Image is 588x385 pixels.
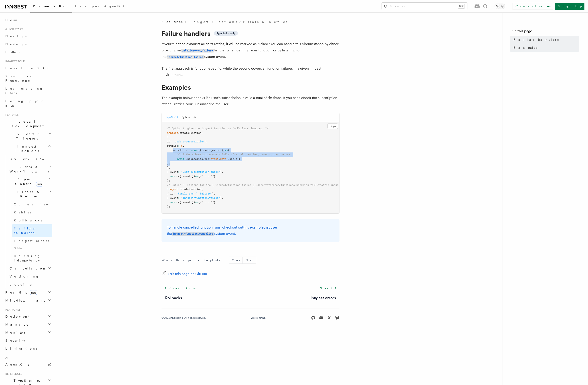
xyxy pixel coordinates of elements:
span: Deployment [4,314,29,319]
a: Failure handlers [512,36,579,44]
span: , [211,149,212,152]
span: onFailure [173,149,187,152]
a: Sign Up [555,3,584,10]
button: Search...⌘K [382,3,467,10]
span: Python [5,50,22,54]
a: Rollbacks [165,295,182,301]
a: onFailure/on_failure [181,48,214,52]
span: . [218,157,220,160]
button: Middleware [4,296,52,304]
button: Deployment [4,312,52,320]
div: © 2025 Inngest Inc. All rights reserved. [162,316,206,320]
span: => [195,175,198,178]
span: 5 [181,144,183,147]
span: Setting up your app [5,99,44,107]
span: Events & Triggers [4,132,48,141]
span: async [170,201,178,204]
span: { [228,149,229,152]
span: : [178,144,180,147]
a: Your first Functions [4,72,52,85]
span: { [198,201,200,204]
div: Errors & Retries [8,200,52,264]
span: ( [201,131,203,134]
span: Failure handlers [513,37,559,42]
button: Manage [4,320,52,328]
span: .createFunction [178,188,201,191]
span: ); [167,205,170,208]
span: Logging [10,283,33,286]
button: Events & Triggers [4,130,52,142]
button: Yes [229,257,242,263]
a: this example [243,225,264,229]
span: Retries [14,211,31,214]
span: { [198,175,200,178]
h1: Failure handlers [162,29,339,37]
span: Inngest tour [4,60,25,63]
span: .createFunction [178,131,201,134]
span: , [222,170,223,173]
span: , [183,144,184,147]
a: Install the SDK [4,64,52,72]
span: "update-subscription" [173,140,206,143]
span: : [178,170,180,173]
span: Examples [513,45,537,50]
span: Features [162,20,182,24]
span: ); [167,179,170,182]
span: ({ event [198,149,211,152]
a: Security [4,336,52,344]
span: Overview [14,203,60,206]
span: Leveraging Steps [5,87,43,95]
p: Was this page helpful? [162,258,224,262]
button: Inngest Functions [4,142,52,155]
a: Examples [512,44,579,52]
a: Handling idempotency [12,252,52,264]
span: , [206,140,208,143]
span: ({ event }) [178,175,195,178]
span: Your first Functions [5,74,32,82]
span: Realtime [4,290,37,295]
span: , [215,201,217,204]
button: Copy [327,123,338,129]
span: Monitor [4,330,26,335]
a: Next [317,284,339,292]
span: Examples [75,4,99,8]
span: , [169,166,170,169]
span: , [222,196,223,199]
a: Errors & Retries [243,20,287,24]
a: Previous [162,284,198,292]
span: AI [4,356,8,360]
span: Manage [4,322,29,327]
span: new [36,182,43,186]
a: Next.js [4,32,52,40]
span: Inngest errors [14,239,49,243]
span: inngest [167,188,178,191]
span: Node.js [5,42,26,46]
span: ( [209,157,211,160]
span: await [176,157,184,160]
a: Inngest errors [311,295,336,301]
p: The first approach is function-specific, while the second covers all function failures in a given... [162,65,339,78]
span: } [167,162,169,165]
span: new [30,290,37,295]
button: Errors & Retries [8,188,52,200]
a: We're hiring! [251,316,266,320]
span: { id [167,192,173,195]
span: { event [167,170,178,173]
a: Logging [8,280,52,288]
span: data [220,157,226,160]
span: { event [167,196,178,199]
span: async [170,175,178,178]
span: } [220,170,222,173]
span: // if the subscription check fails after all retries, unsubscribe the user [176,153,292,156]
span: Home [5,18,18,22]
a: Examples [72,1,101,12]
a: Edit this page on GitHub [162,271,207,277]
a: Setting up your app [4,97,52,109]
p: If your function exhausts all of its retries, it will be marked as "Failed." You can handle this ... [162,41,339,60]
span: } [212,192,214,195]
span: unsubscribeUser [186,157,209,160]
span: "handle-any-fn-failure" [176,192,212,195]
a: Inngest Functions [189,20,237,24]
span: /* Option 1: give the inngest function an `onFailure` handler. */ [167,127,268,130]
span: { [167,136,169,139]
